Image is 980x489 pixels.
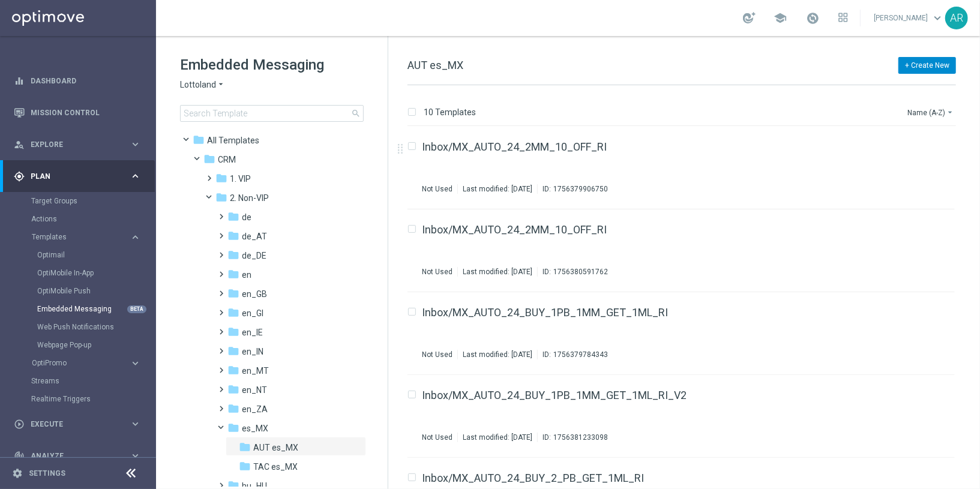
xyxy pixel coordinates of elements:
i: keyboard_arrow_right [130,418,141,430]
div: BETA [127,305,146,313]
div: 1756379906750 [553,184,608,194]
div: ID: [537,184,608,194]
span: en_GB [242,289,267,299]
div: Target Groups [31,192,155,210]
i: folder [227,422,239,434]
a: Web Push Notifications [37,322,125,332]
i: track_changes [14,451,25,461]
i: play_circle_outline [14,419,25,430]
i: keyboard_arrow_right [130,450,141,461]
div: ID: [537,350,608,359]
div: OptiPromo [32,359,130,367]
button: Lottoland arrow_drop_down [180,79,226,91]
p: 10 Templates [424,107,476,118]
a: Webpage Pop-up [37,340,125,350]
div: OptiMobile Push [37,282,155,300]
span: Lottoland [180,79,216,91]
a: Actions [31,214,125,224]
i: folder [227,249,239,261]
div: Plan [14,171,130,182]
span: en_IN [242,346,263,357]
i: arrow_drop_down [216,79,226,91]
div: Web Push Notifications [37,318,155,336]
i: folder [215,172,227,184]
div: Last modified: [DATE] [458,267,537,277]
i: keyboard_arrow_right [130,139,141,150]
div: AR [945,7,968,29]
i: folder [227,268,239,280]
input: Search Template [180,105,364,122]
div: Not Used [422,267,452,277]
div: Press SPACE to select this row. [395,292,978,375]
button: Templates keyboard_arrow_right [31,232,142,242]
span: search [351,109,361,118]
a: Embedded Messaging [37,304,125,314]
div: Optimail [37,246,155,264]
i: folder [227,364,239,376]
a: Inbox/MX_AUTO_24_BUY_1PB_1MM_GET_1ML_RI [422,307,668,318]
div: OptiMobile In-App [37,264,155,282]
i: keyboard_arrow_right [130,232,141,243]
span: Analyze [31,452,130,460]
i: folder [227,383,239,395]
div: Not Used [422,433,452,442]
span: en_MT [242,365,269,376]
div: Actions [31,210,155,228]
button: track_changes Analyze keyboard_arrow_right [13,451,142,461]
span: keyboard_arrow_down [931,11,944,25]
span: TAC es_MX [253,461,298,472]
a: Optimail [37,250,125,260]
i: person_search [14,139,25,150]
i: folder [227,345,239,357]
i: keyboard_arrow_right [130,170,141,182]
span: en_IE [242,327,263,338]
span: en_GI [242,308,263,319]
div: ID: [537,267,608,277]
div: Explore [14,139,130,150]
span: Plan [31,173,130,180]
span: Templates [207,135,259,146]
span: Execute [31,421,130,428]
span: Templates [32,233,118,241]
a: Target Groups [31,196,125,206]
span: 2. Non-VIP [230,193,269,203]
div: Not Used [422,350,452,359]
div: Mission Control [14,97,141,128]
i: folder [215,191,227,203]
a: Dashboard [31,65,141,97]
div: Not Used [422,184,452,194]
button: gps_fixed Plan keyboard_arrow_right [13,172,142,181]
div: Realtime Triggers [31,390,155,408]
a: Realtime Triggers [31,394,125,404]
a: Inbox/MX_AUTO_24_BUY_1PB_1MM_GET_1ML_RI_V2 [422,390,687,401]
div: 1756379784343 [553,350,608,359]
i: folder [227,230,239,242]
i: folder [227,287,239,299]
i: gps_fixed [14,171,25,182]
span: es_MX [242,423,268,434]
span: school [774,11,787,25]
button: equalizer Dashboard [13,76,142,86]
div: Embedded Messaging [37,300,155,318]
button: Name (A-Z)arrow_drop_down [906,105,956,119]
span: 1. VIP [230,173,251,184]
i: folder [193,134,205,146]
a: Inbox/MX_AUTO_24_BUY_2_PB_GET_1ML_RI [422,473,644,484]
i: folder [227,403,239,415]
div: ID: [537,433,608,442]
button: play_circle_outline Execute keyboard_arrow_right [13,419,142,429]
i: folder [239,460,251,472]
i: equalizer [14,76,25,86]
span: Explore [31,141,130,148]
div: OptiPromo keyboard_arrow_right [31,358,142,368]
div: Templates [32,233,130,241]
span: de_DE [242,250,266,261]
div: Press SPACE to select this row. [395,127,978,209]
i: folder [239,441,251,453]
h1: Embedded Messaging [180,55,364,74]
div: Mission Control [13,108,142,118]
